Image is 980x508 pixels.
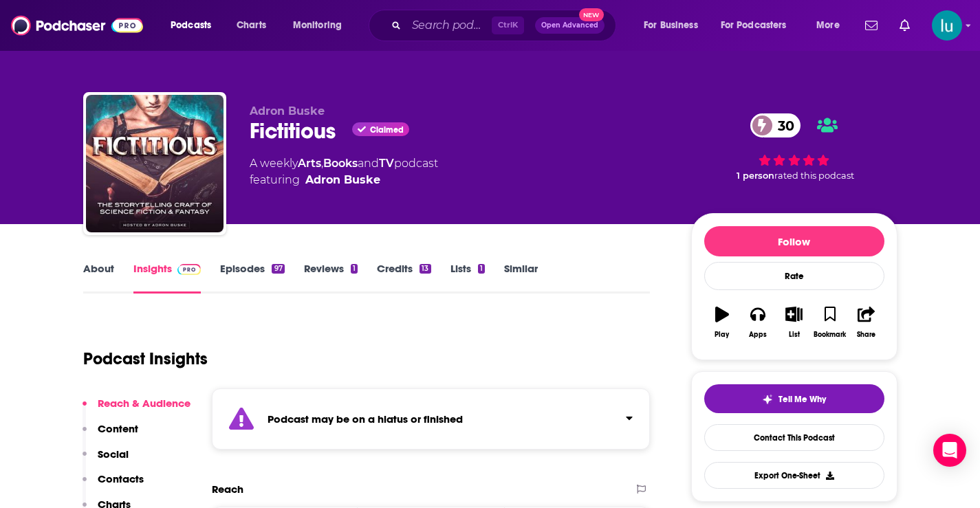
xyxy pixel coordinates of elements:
[268,412,463,426] strong: Podcast may be on a hiatus or finished
[237,16,266,35] span: Charts
[691,104,897,190] div: 30 1 personrated this podcast
[857,331,875,339] div: Share
[358,157,379,170] span: and
[704,462,884,489] button: Export One-Sheet
[762,394,773,405] img: tell me why sparkle
[478,264,485,274] div: 1
[764,113,801,137] span: 30
[83,349,208,369] h1: Podcast Insights
[323,157,358,170] a: Books
[250,172,438,188] span: featuring
[370,126,404,133] span: Claimed
[504,262,538,294] a: Similar
[750,113,801,137] a: 30
[98,422,138,435] p: Content
[250,155,438,188] div: A weekly podcast
[715,331,729,339] div: Play
[420,264,431,274] div: 13
[304,262,358,294] a: Reviews1
[305,172,380,188] a: Adron Buske
[177,264,202,275] img: Podchaser Pro
[83,262,114,294] a: About
[704,298,740,347] button: Play
[721,16,787,35] span: For Podcasters
[704,384,884,413] button: tell me why sparkleTell Me Why
[98,448,129,461] p: Social
[579,8,604,21] span: New
[932,10,962,41] img: User Profile
[816,16,840,35] span: More
[321,157,323,170] span: ,
[212,483,243,496] h2: Reach
[406,14,492,36] input: Search podcasts, credits, & more...
[98,397,190,410] p: Reach & Audience
[634,14,715,36] button: open menu
[11,12,143,38] img: Podchaser - Follow, Share and Rate Podcasts
[712,14,807,36] button: open menu
[704,262,884,290] div: Rate
[776,298,812,347] button: List
[228,14,274,36] a: Charts
[541,22,598,29] span: Open Advanced
[171,16,211,35] span: Podcasts
[778,394,826,405] span: Tell Me Why
[894,14,915,37] a: Show notifications dropdown
[161,14,229,36] button: open menu
[774,170,854,181] span: rated this podcast
[932,10,962,41] span: Logged in as lusodano
[83,472,144,498] button: Contacts
[382,10,629,41] div: Search podcasts, credits, & more...
[250,104,325,118] span: Adron Buske
[272,264,284,274] div: 97
[83,448,129,473] button: Social
[450,262,485,294] a: Lists1
[492,16,524,34] span: Ctrl K
[98,472,144,485] p: Contacts
[740,298,776,347] button: Apps
[535,17,605,34] button: Open AdvancedNew
[220,262,284,294] a: Episodes97
[379,157,394,170] a: TV
[283,14,360,36] button: open menu
[704,226,884,256] button: Follow
[83,397,190,422] button: Reach & Audience
[860,14,883,37] a: Show notifications dropdown
[133,262,202,294] a: InsightsPodchaser Pro
[298,157,321,170] a: Arts
[86,95,224,232] img: Fictitious
[749,331,767,339] div: Apps
[212,388,651,450] section: Click to expand status details
[812,298,848,347] button: Bookmark
[351,264,358,274] div: 1
[807,14,857,36] button: open menu
[814,331,846,339] div: Bookmark
[644,16,698,35] span: For Business
[737,170,774,181] span: 1 person
[848,298,884,347] button: Share
[377,262,431,294] a: Credits13
[789,331,800,339] div: List
[932,10,962,41] button: Show profile menu
[704,424,884,451] a: Contact This Podcast
[83,422,138,448] button: Content
[293,16,342,35] span: Monitoring
[933,434,966,467] div: Open Intercom Messenger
